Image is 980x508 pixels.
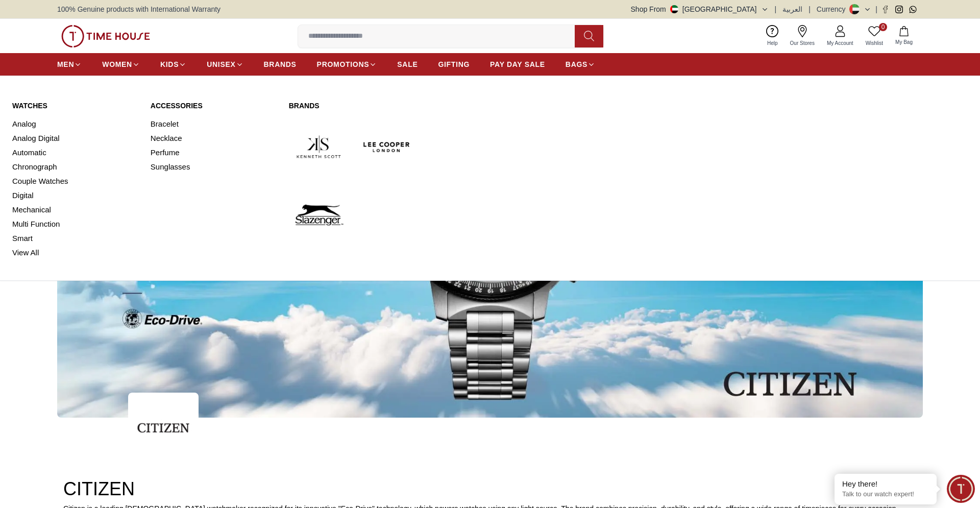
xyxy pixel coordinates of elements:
a: 0Wishlist [860,23,889,49]
button: Shop From[GEOGRAPHIC_DATA] [631,4,769,14]
a: Analog [12,117,138,131]
a: View All [12,246,138,260]
a: Automatic [12,146,138,160]
span: My Bag [891,38,917,46]
h2: CITIZEN [63,479,917,499]
button: العربية [782,4,802,14]
a: Sunglasses [151,160,277,174]
a: Watches [12,101,138,111]
a: Digital [12,188,138,203]
div: Currency [817,4,850,14]
div: Chat Widget [947,475,975,503]
a: PROMOTIONS [317,55,377,74]
a: MEN [57,55,82,74]
span: Wishlist [862,39,887,47]
p: Talk to our watch expert! [842,490,929,499]
a: Smart [12,231,138,246]
a: Brands [289,101,553,111]
span: | [875,4,877,14]
a: BAGS [566,55,595,74]
img: Slazenger [289,185,349,245]
img: Tornado [493,117,553,177]
a: Bracelet [151,117,277,131]
a: Couple Watches [12,174,138,188]
span: KIDS [160,59,179,69]
span: GIFTING [438,59,470,69]
a: PAY DAY SALE [490,55,545,74]
a: Our Stores [784,23,821,49]
img: ... [128,393,199,463]
span: My Account [823,39,857,47]
img: ... [61,25,150,47]
span: BRANDS [264,59,297,69]
span: 100% Genuine products with International Warranty [57,4,220,14]
a: Multi Function [12,217,138,231]
a: Help [761,23,784,49]
a: Mechanical [12,203,138,217]
a: Chronograph [12,160,138,174]
span: MEN [57,59,74,69]
a: Whatsapp [909,6,917,13]
span: 0 [879,23,887,31]
span: BAGS [566,59,587,69]
span: | [775,4,777,14]
img: Lee Cooper [357,117,416,177]
a: KIDS [160,55,186,74]
button: My Bag [889,24,919,48]
a: WOMEN [102,55,140,74]
a: Perfume [151,146,277,160]
span: PAY DAY SALE [490,59,545,69]
a: SALE [397,55,418,74]
span: | [808,4,811,14]
img: Kenneth Scott [289,117,349,177]
a: UNISEX [207,55,243,74]
a: Analog Digital [12,131,138,146]
a: Accessories [151,101,277,111]
a: GIFTING [438,55,470,74]
span: SALE [397,59,418,69]
span: WOMEN [102,59,132,69]
span: UNISEX [207,59,235,69]
a: Necklace [151,131,277,146]
span: Help [763,39,782,47]
a: Instagram [895,6,903,13]
span: PROMOTIONS [317,59,370,69]
span: Our Stores [786,39,819,47]
img: United Arab Emirates [670,5,678,13]
div: Hey there! [842,479,929,489]
img: Quantum [425,117,485,177]
a: BRANDS [264,55,297,74]
a: Facebook [881,6,889,13]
